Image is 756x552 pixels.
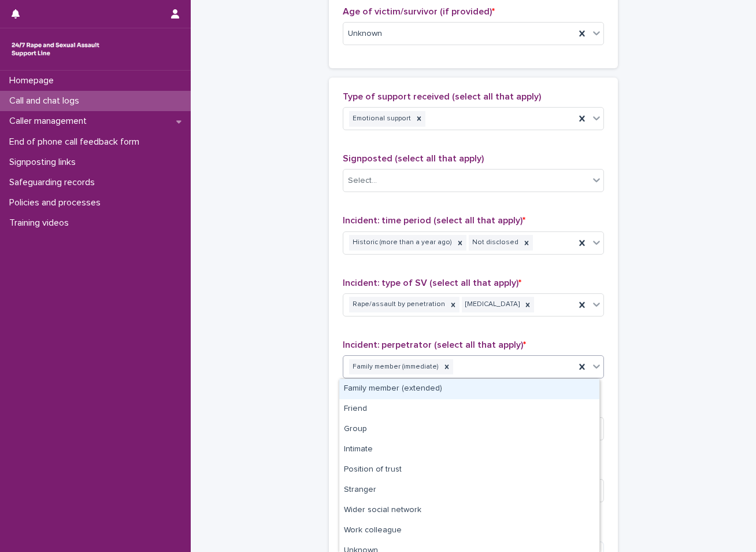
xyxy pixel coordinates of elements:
[469,235,520,251] div: Not disclosed
[349,111,413,127] div: Emotional support
[343,216,525,225] span: Incident: time period (select all that apply)
[343,92,541,101] span: Type of support received (select all that apply)
[339,379,599,399] div: Family member (extended)
[462,297,521,312] div: [MEDICAL_DATA]
[339,480,599,501] div: Stranger
[5,218,78,229] p: Training videos
[5,157,85,168] p: Signposting links
[343,340,526,349] span: Incident: perpetrator (select all that apply)
[348,28,382,40] span: Unknown
[5,75,63,86] p: Homepage
[349,359,440,375] div: Family member (immediate)
[5,116,96,127] p: Caller management
[339,419,599,440] div: Group
[348,175,377,187] div: Select...
[339,521,599,541] div: Work colleague
[339,501,599,521] div: Wider social network
[349,235,454,251] div: Historic (more than a year ago)
[5,197,110,208] p: Policies and processes
[5,137,149,148] p: End of phone call feedback form
[343,7,495,16] span: Age of victim/survivor (if provided)
[339,399,599,419] div: Friend
[5,177,104,188] p: Safeguarding records
[339,440,599,460] div: Intimate
[339,460,599,480] div: Position of trust
[5,95,88,106] p: Call and chat logs
[343,278,521,288] span: Incident: type of SV (select all that apply)
[349,297,447,312] div: Rape/assault by penetration
[343,154,484,163] span: Signposted (select all that apply)
[9,38,102,61] img: rhQMoQhaT3yELyF149Cw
